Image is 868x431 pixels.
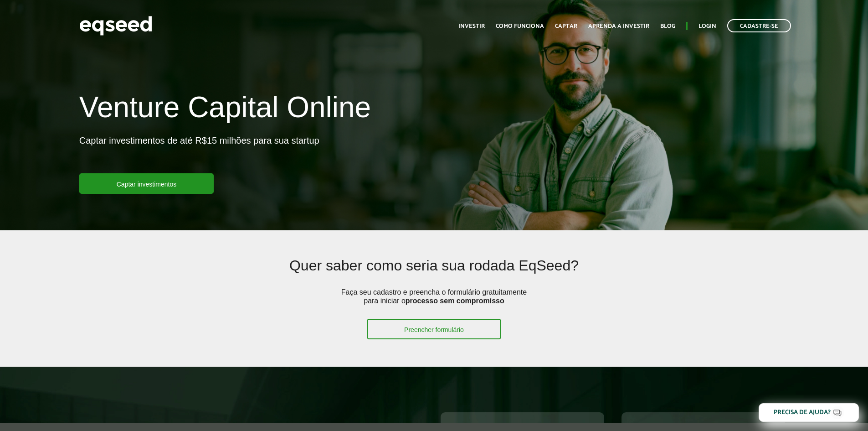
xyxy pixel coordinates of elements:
a: Login [699,23,716,29]
p: Faça seu cadastro e preencha o formulário gratuitamente para iniciar o [338,288,529,319]
a: Investir [458,23,485,29]
a: Captar [555,23,577,29]
a: Captar investimentos [79,173,214,194]
h1: Venture Capital Online [79,91,371,128]
a: Como funciona [496,23,544,29]
a: Preencher formulário [367,319,501,339]
a: Blog [660,23,675,29]
a: Cadastre-se [727,19,791,32]
p: Captar investimentos de até R$15 milhões para sua startup [79,135,319,173]
img: EqSeed [79,14,152,38]
strong: processo sem compromisso [406,297,504,305]
h2: Quer saber como seria sua rodada EqSeed? [151,258,716,287]
a: Aprenda a investir [588,23,649,29]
